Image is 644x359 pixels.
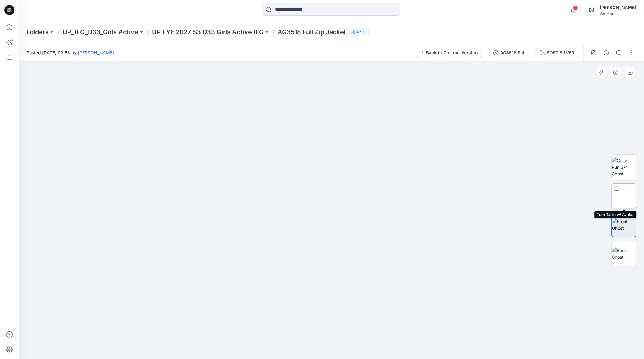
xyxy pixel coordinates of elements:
button: Back to Current Version [417,48,482,58]
div: BJ [586,4,597,16]
a: [PERSON_NAME] [78,50,114,55]
button: SOFT SILVER [536,48,578,58]
a: UP FYE 2027 S3 D33 Girls Active IFG [152,28,264,36]
div: AG3518 Full Zip Jacket [500,49,529,56]
div: SOFT SILVER [547,49,574,56]
button: Details [601,48,611,58]
p: AG3518 Full Zip Jacket [278,28,346,36]
span: Posted [DATE] 02:58 by [26,49,114,56]
div: Walmart [600,11,636,16]
div: [PERSON_NAME] [600,4,636,11]
p: 42 [356,29,361,36]
a: Folders [26,28,49,36]
img: Back Ghost [612,247,636,260]
img: Front Ghost [612,218,636,231]
button: AG3518 Full Zip Jacket [489,48,533,58]
button: 42 [349,28,369,36]
img: Color Run 3/4 Ghost [612,157,636,177]
span: 3 [573,5,578,10]
a: UP_IFG_D33_Girls Active [62,28,138,36]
